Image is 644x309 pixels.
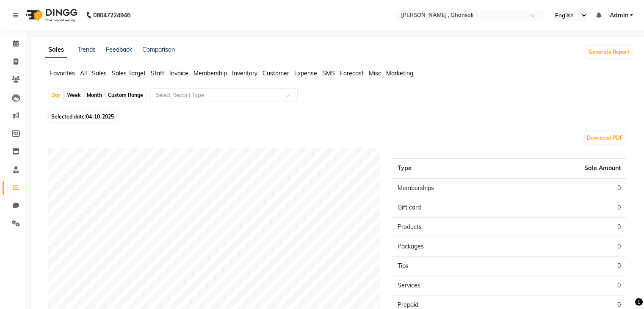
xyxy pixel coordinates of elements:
td: Services [392,276,509,295]
span: Selected date: [49,111,116,122]
td: 0 [509,257,626,276]
span: Inventory [232,69,257,77]
span: Favorites [50,69,75,77]
td: Products [392,218,509,237]
button: Generate Report [586,46,632,58]
div: Custom Range [106,89,145,101]
span: Sales [92,69,107,77]
th: Type [392,159,509,179]
th: Sale Amount [509,159,626,179]
span: Staff [151,69,164,77]
div: Day [49,89,63,101]
a: Trends [77,46,96,53]
span: Admin [609,11,628,20]
div: Week [65,89,83,101]
td: Memberships [392,178,509,198]
a: Feedback [106,46,132,53]
b: 08047224946 [93,3,130,27]
span: 04-10-2025 [86,113,114,120]
span: Forecast [340,69,364,77]
td: 0 [509,178,626,198]
span: SMS [322,69,335,77]
span: Marketing [386,69,413,77]
td: Tips [392,257,509,276]
span: Invoice [169,69,188,77]
span: Misc [369,69,381,77]
span: Expense [294,69,317,77]
td: Packages [392,237,509,257]
button: Download PDF [585,132,625,144]
a: Sales [45,42,67,58]
td: 0 [509,237,626,257]
td: 0 [509,218,626,237]
td: 0 [509,198,626,218]
span: All [80,69,87,77]
span: Customer [263,69,289,77]
td: Gift card [392,198,509,218]
img: logo [22,3,80,27]
span: Membership [193,69,227,77]
div: Month [85,89,104,101]
a: Comparison [142,46,175,53]
td: 0 [509,276,626,295]
span: Sales Target [112,69,146,77]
